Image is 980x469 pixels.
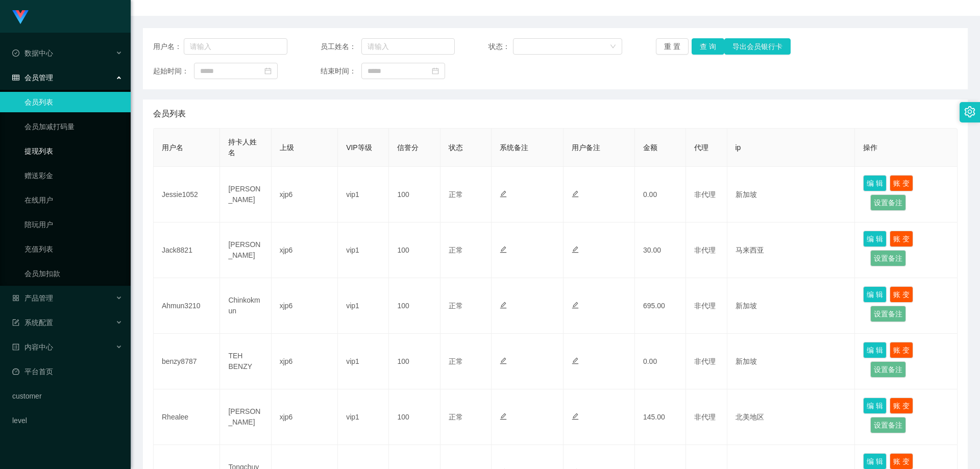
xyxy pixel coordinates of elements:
[694,302,716,310] span: 非代理
[572,143,600,152] span: 用户备注
[656,38,689,55] button: 重 置
[338,334,389,389] td: vip1
[12,49,53,57] span: 数据中心
[727,223,855,278] td: 马来西亚
[321,66,361,77] span: 结束时间：
[724,38,791,55] button: 导出会员银行卡
[12,318,53,327] span: 系统配置
[162,143,183,152] span: 用户名
[500,357,507,364] i: 图标: edit
[153,108,186,120] span: 会员列表
[694,357,716,365] span: 非代理
[220,334,271,389] td: TEH BENZY
[610,43,616,51] i: 图标: down
[694,190,716,199] span: 非代理
[870,361,906,378] button: 设置备注
[863,342,887,358] button: 编 辑
[863,398,887,414] button: 编 辑
[500,143,528,152] span: 系统备注
[338,223,389,278] td: vip1
[153,41,184,52] span: 用户名：
[272,278,338,334] td: xjp6
[12,50,19,57] i: 图标: check-circle-o
[389,278,440,334] td: 100
[736,143,741,152] span: ip
[24,263,122,284] a: 会员加扣款
[694,413,716,421] span: 非代理
[870,250,906,266] button: 设置备注
[397,143,419,152] span: 信誉分
[890,286,913,303] button: 账 变
[154,223,220,278] td: Jack8821
[24,141,122,161] a: 提现列表
[338,167,389,223] td: vip1
[863,286,887,303] button: 编 辑
[500,190,507,198] i: 图标: edit
[220,167,271,223] td: [PERSON_NAME]
[264,67,272,75] i: 图标: calendar
[389,223,440,278] td: 100
[24,165,122,186] a: 赠送彩金
[12,410,122,431] a: level
[346,143,372,152] span: VIP等级
[890,398,913,414] button: 账 变
[12,361,122,382] a: 图标: dashboard平台首页
[12,294,19,302] i: 图标: appstore-o
[863,143,877,152] span: 操作
[272,167,338,223] td: xjp6
[154,334,220,389] td: benzy8787
[12,319,19,326] i: 图标: form
[863,231,887,247] button: 编 辑
[184,38,287,55] input: 请输入
[24,239,122,259] a: 充值列表
[500,413,507,420] i: 图标: edit
[635,167,686,223] td: 0.00
[727,334,855,389] td: 新加坡
[964,106,975,117] i: 图标: setting
[449,190,463,199] span: 正常
[870,306,906,322] button: 设置备注
[432,67,439,75] i: 图标: calendar
[12,73,53,82] span: 会员管理
[272,334,338,389] td: xjp6
[272,389,338,445] td: xjp6
[694,143,708,152] span: 代理
[389,334,440,389] td: 100
[220,389,271,445] td: [PERSON_NAME]
[272,223,338,278] td: xjp6
[449,143,463,152] span: 状态
[572,357,579,364] i: 图标: edit
[24,116,122,137] a: 会员加减打码量
[870,417,906,433] button: 设置备注
[870,194,906,211] button: 设置备注
[153,66,194,77] span: 起始时间：
[727,278,855,334] td: 新加坡
[694,246,716,254] span: 非代理
[692,38,724,55] button: 查 询
[863,175,887,191] button: 编 辑
[24,190,122,210] a: 在线用户
[572,190,579,198] i: 图标: edit
[12,386,122,406] a: customer
[154,167,220,223] td: Jessie1052
[280,143,294,152] span: 上级
[890,231,913,247] button: 账 变
[643,143,657,152] span: 金额
[12,10,29,24] img: logo.9652507e.png
[338,389,389,445] td: vip1
[500,302,507,309] i: 图标: edit
[389,389,440,445] td: 100
[154,389,220,445] td: Rhealee
[890,342,913,358] button: 账 变
[449,357,463,365] span: 正常
[449,246,463,254] span: 正常
[572,246,579,253] i: 图标: edit
[727,167,855,223] td: 新加坡
[338,278,389,334] td: vip1
[635,334,686,389] td: 0.00
[890,175,913,191] button: 账 变
[220,223,271,278] td: [PERSON_NAME]
[449,413,463,421] span: 正常
[635,278,686,334] td: 695.00
[154,278,220,334] td: Ahmun3210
